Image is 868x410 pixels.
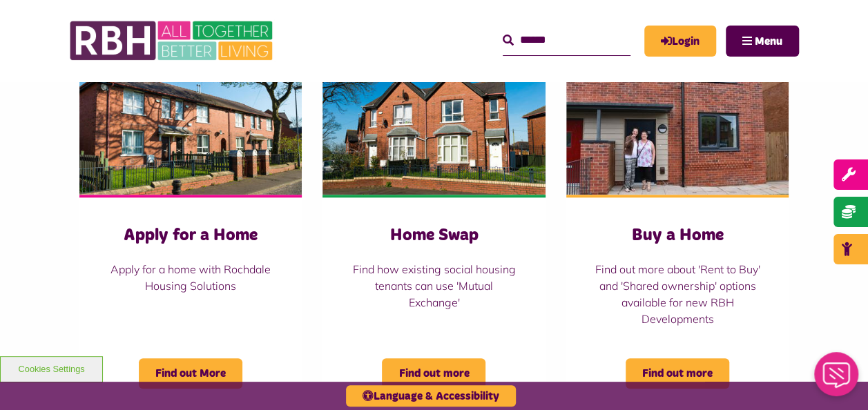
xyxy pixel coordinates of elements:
[350,225,517,246] h3: Home Swap
[350,261,517,311] p: Find how existing social housing tenants can use 'Mutual Exchange'
[594,225,761,246] h3: Buy a Home
[69,14,276,68] img: RBH
[503,26,630,55] input: Search
[566,56,789,195] img: Longridge Drive Keys
[322,56,545,195] img: Belton Ave 07
[626,358,729,389] span: Find out more
[107,225,274,246] h3: Apply for a Home
[755,36,782,47] span: Menu
[139,358,242,389] span: Find out More
[79,56,302,195] img: Belton Avenue
[726,26,799,57] button: Navigation
[107,261,274,294] p: Apply for a home with Rochdale Housing Solutions
[806,348,868,410] iframe: Netcall Web Assistant for live chat
[594,261,761,327] p: Find out more about 'Rent to Buy' and 'Shared ownership' options available for new RBH Developments
[382,358,485,389] span: Find out more
[346,385,516,407] button: Language & Accessibility
[644,26,716,57] a: MyRBH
